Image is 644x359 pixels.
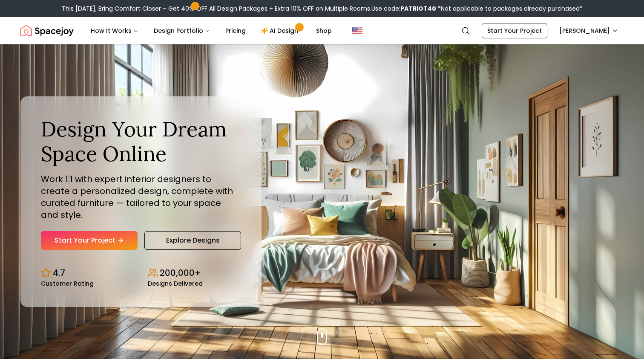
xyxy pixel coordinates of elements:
nav: Main [84,22,339,39]
small: Designs Delivered [148,281,203,287]
small: Customer Rating [41,281,94,287]
p: 4.7 [53,267,65,279]
div: Design stats [41,260,241,287]
a: Start Your Project [482,23,547,38]
a: Explore Designs [144,231,241,250]
p: 200,000+ [160,267,201,279]
img: Spacejoy Logo [20,22,74,39]
div: This [DATE], Bring Comfort Closer – Get 40% OFF All Design Packages + Extra 10% OFF on Multiple R... [62,4,583,13]
span: Use code: [371,4,436,13]
span: *Not applicable to packages already purchased* [436,4,583,13]
img: United States [352,26,362,36]
button: Design Portfolio [147,22,217,39]
p: Work 1:1 with expert interior designers to create a personalized design, complete with curated fu... [41,173,241,221]
a: AI Design [254,22,308,39]
a: Spacejoy [20,22,74,39]
button: How It Works [84,22,145,39]
a: Pricing [218,22,253,39]
nav: Global [20,17,624,44]
a: Shop [309,22,339,39]
h1: Design Your Dream Space Online [41,117,241,166]
b: PATRIOT40 [400,4,436,13]
button: [PERSON_NAME] [554,23,624,38]
a: Start Your Project [41,231,138,250]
